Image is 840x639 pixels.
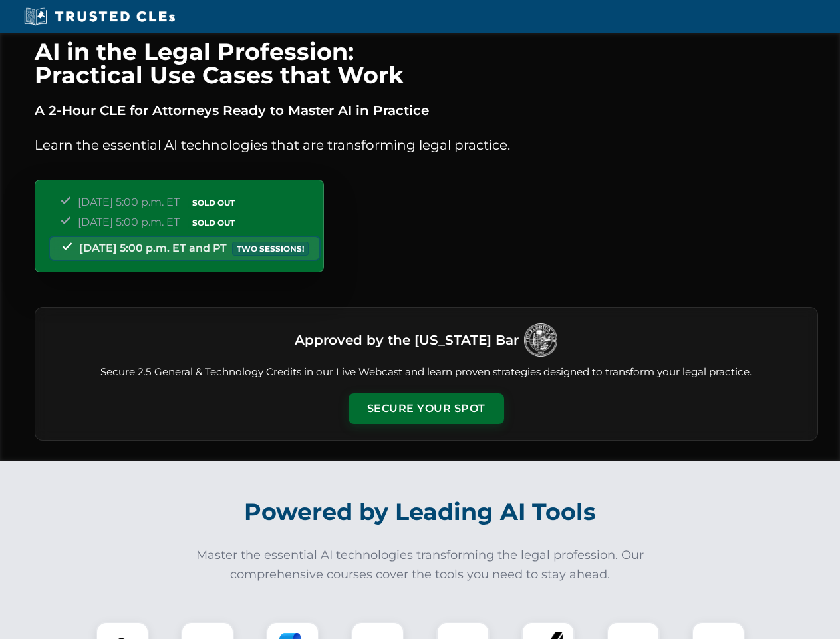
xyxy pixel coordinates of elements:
h3: Approved by the [US_STATE] Bar [295,328,519,352]
span: [DATE] 5:00 p.m. ET [78,216,180,228]
span: SOLD OUT [188,196,239,210]
button: Secure Your Spot [349,393,504,424]
p: Master the essential AI technologies transforming the legal profession. Our comprehensive courses... [188,546,653,584]
img: Logo [524,323,557,357]
p: Secure 2.5 General & Technology Credits in our Live Webcast and learn proven strategies designed ... [51,365,801,380]
p: A 2-Hour CLE for Attorneys Ready to Master AI in Practice [35,100,818,121]
h1: AI in the Legal Profession: Practical Use Cases that Work [35,40,818,87]
span: [DATE] 5:00 p.m. ET [78,196,180,208]
span: SOLD OUT [188,216,239,230]
h2: Powered by Leading AI Tools [52,489,789,535]
p: Learn the essential AI technologies that are transforming legal practice. [35,134,818,156]
img: Trusted CLEs [20,7,179,27]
